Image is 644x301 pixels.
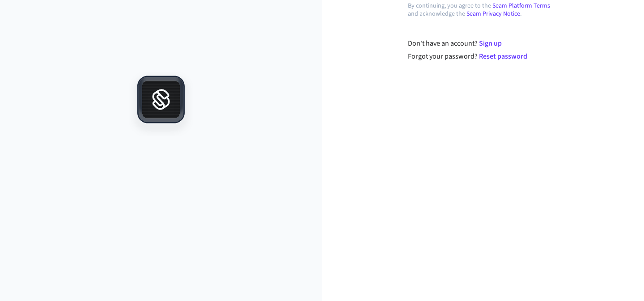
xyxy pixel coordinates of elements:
[408,38,559,49] div: Don't have an account?
[408,2,558,18] p: By continuing, you agree to the and acknowledge the .
[466,9,520,18] a: Seam Privacy Notice
[479,51,527,61] a: Reset password
[492,1,550,10] a: Seam Platform Terms
[408,51,559,62] div: Forgot your password?
[479,38,502,48] a: Sign up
